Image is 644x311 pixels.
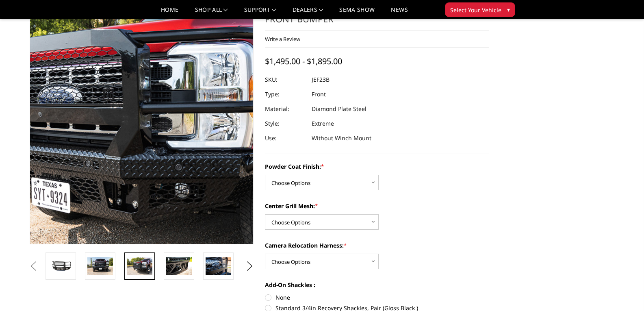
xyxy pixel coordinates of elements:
[161,7,178,19] a: Home
[445,2,515,17] button: Select Your Vehicle
[312,87,326,102] dd: Front
[391,7,408,19] a: News
[265,72,306,87] dt: SKU:
[312,116,334,131] dd: Extreme
[265,162,489,171] label: Powder Coat Finish:
[312,102,366,116] dd: Diamond Plate Steel
[30,0,254,244] a: 2023-2026 Ford F250-350 - FT Series - Extreme Front Bumper
[265,35,300,43] a: Write a Review
[265,131,306,146] dt: Use:
[312,72,330,87] dd: JEF23B
[265,56,342,67] span: $1,495.00 - $1,895.00
[244,7,276,19] a: Support
[195,7,228,19] a: shop all
[312,131,371,146] dd: Without Winch Mount
[265,87,306,102] dt: Type:
[265,293,489,302] label: None
[265,116,306,131] dt: Style:
[507,5,510,14] span: ▾
[265,102,306,116] dt: Material:
[87,257,113,274] img: 2023-2026 Ford F250-350 - FT Series - Extreme Front Bumper
[265,281,489,289] label: Add-On Shackles :
[265,202,489,210] label: Center Grill Mesh:
[28,260,40,272] button: Previous
[206,257,231,274] img: 2023-2026 Ford F250-350 - FT Series - Extreme Front Bumper
[293,7,323,19] a: Dealers
[450,6,501,14] span: Select Your Vehicle
[265,241,489,250] label: Camera Relocation Harness:
[166,257,192,274] img: 2023-2026 Ford F250-350 - FT Series - Extreme Front Bumper
[243,260,256,272] button: Next
[127,257,152,274] img: 2023-2026 Ford F250-350 - FT Series - Extreme Front Bumper
[339,7,375,19] a: SEMA Show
